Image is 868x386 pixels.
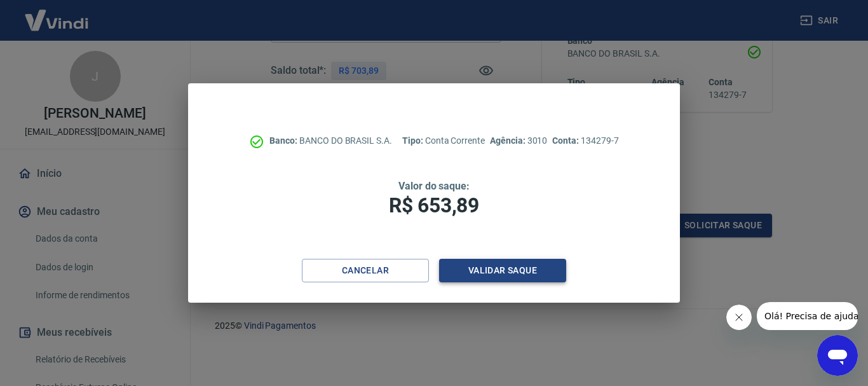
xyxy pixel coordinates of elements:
[402,134,485,148] p: Conta Corrente
[302,259,429,282] button: Cancelar
[726,305,752,330] iframe: Fechar mensagem
[398,180,470,192] span: Valor do saque:
[439,259,566,282] button: Validar saque
[402,135,425,146] span: Tipo:
[490,135,527,146] span: Agência:
[552,135,581,146] span: Conta:
[817,335,858,376] iframe: Botão para abrir a janela de mensagens
[269,134,392,148] p: BANCO DO BRASIL S.A.
[757,302,858,330] iframe: Mensagem da empresa
[389,193,479,217] span: R$ 653,89
[269,135,299,146] span: Banco:
[8,9,107,19] span: Olá! Precisa de ajuda?
[552,134,618,148] p: 134279-7
[490,134,547,148] p: 3010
